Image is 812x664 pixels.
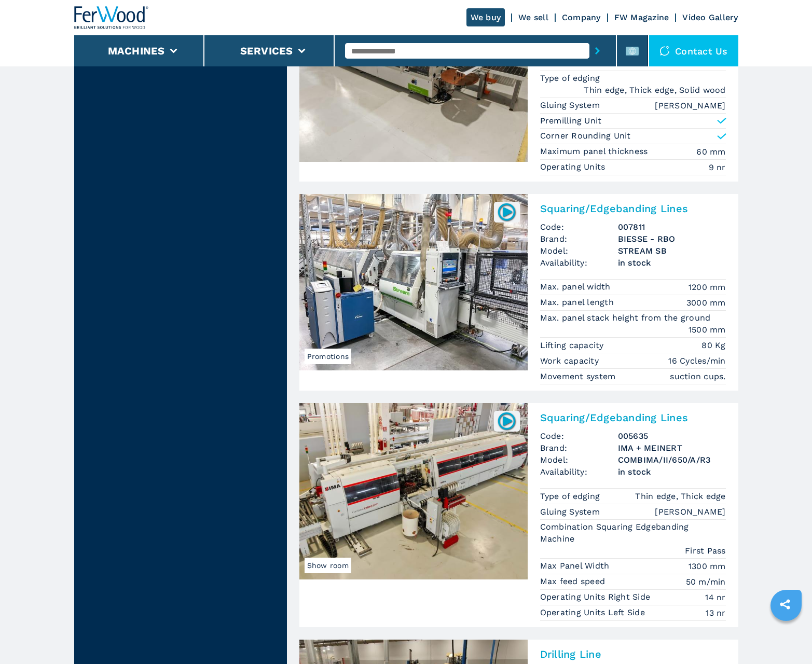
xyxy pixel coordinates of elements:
[540,245,618,257] span: Model:
[540,202,726,215] h2: Squaring/Edgebanding Lines
[540,466,618,478] span: Availability:
[74,6,149,29] img: Ferwood
[540,297,617,308] p: Max. panel length
[540,648,726,660] h2: Drilling Line
[299,194,528,370] img: Squaring/Edgebanding Lines BIESSE - RBO STREAM SB
[686,576,726,588] em: 50 m/min
[709,161,726,173] em: 9 nr
[108,45,165,57] button: Machines
[772,591,798,617] a: sharethis
[540,355,602,367] p: Work capacity
[768,617,804,656] iframe: Chat
[689,324,726,336] em: 1500 mm
[689,281,726,293] em: 1200 mm
[540,521,726,545] p: Combination Squaring Edgebanding Machine
[540,607,648,618] p: Operating Units Left Side
[540,576,608,587] p: Max feed speed
[466,8,505,26] a: We buy
[701,339,725,351] em: 80 Kg
[497,411,517,431] img: 005635
[540,73,603,84] p: Type of edging
[686,297,726,309] em: 3000 mm
[540,233,618,245] span: Brand:
[540,281,613,293] p: Max. panel width
[562,12,601,22] a: Company
[540,491,603,502] p: Type of edging
[689,560,726,572] em: 1300 mm
[705,591,725,603] em: 14 nr
[299,403,528,579] img: Squaring/Edgebanding Lines IMA + MEINERT COMBIMA/II/650/A/R3
[299,403,738,627] a: Squaring/Edgebanding Lines IMA + MEINERT COMBIMA/II/650/A/R3Show room005635Squaring/Edgebanding L...
[540,506,603,518] p: Gluing System
[540,221,618,233] span: Code:
[305,558,351,573] span: Show room
[655,100,725,112] em: [PERSON_NAME]
[540,115,602,127] p: Premilling Unit
[540,161,608,173] p: Operating Units
[497,202,517,222] img: 007811
[655,506,725,518] em: [PERSON_NAME]
[682,12,738,22] a: Video Gallery
[540,430,618,442] span: Code:
[540,257,618,269] span: Availability:
[540,340,607,351] p: Lifting capacity
[618,454,726,466] h3: COMBIMA/II/650/A/R3
[540,130,631,142] p: Corner Rounding Unit
[618,257,726,269] span: in stock
[618,233,726,245] h3: BIESSE - RBO
[540,560,612,572] p: Max Panel Width
[696,146,725,158] em: 60 mm
[518,12,548,22] a: We sell
[299,194,738,391] a: Squaring/Edgebanding Lines BIESSE - RBO STREAM SBPromotions007811Squaring/Edgebanding LinesCode:0...
[706,607,725,619] em: 13 nr
[614,12,669,22] a: FW Magazine
[540,146,651,157] p: Maximum panel thickness
[668,355,725,367] em: 16 Cycles/min
[540,591,653,603] p: Operating Units Right Side
[540,371,618,382] p: Movement system
[635,490,725,502] em: Thin edge, Thick edge
[540,454,618,466] span: Model:
[584,84,725,96] em: Thin edge, Thick edge, Solid wood
[670,370,725,382] em: suction cups.
[618,221,726,233] h3: 007811
[618,245,726,257] h3: STREAM SB
[540,312,713,324] p: Max. panel stack height from the ground
[618,442,726,454] h3: IMA + MEINERT
[589,39,605,63] button: submit-button
[618,466,726,478] span: in stock
[685,545,726,557] em: First Pass
[540,100,603,111] p: Gluing System
[649,35,738,66] div: Contact us
[540,442,618,454] span: Brand:
[618,430,726,442] h3: 005635
[540,411,726,424] h2: Squaring/Edgebanding Lines
[659,46,670,56] img: Contact us
[240,45,293,57] button: Services
[305,349,352,364] span: Promotions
